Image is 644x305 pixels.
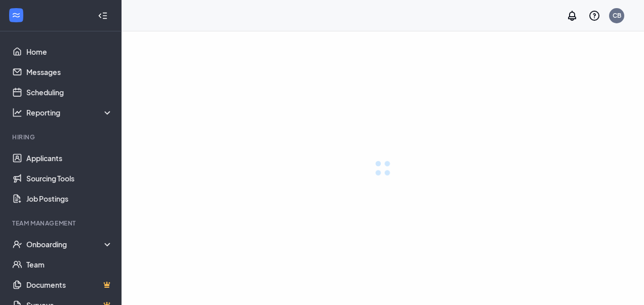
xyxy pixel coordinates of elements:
a: Team [26,254,113,275]
a: DocumentsCrown [26,275,113,295]
svg: Notifications [566,10,578,22]
svg: UserCheck [12,239,22,249]
a: Messages [26,62,113,82]
a: Scheduling [26,82,113,102]
svg: Analysis [12,107,22,118]
svg: Collapse [98,11,108,21]
a: Sourcing Tools [26,168,113,188]
div: Team Management [12,219,111,227]
a: Applicants [26,148,113,168]
div: Hiring [12,133,111,141]
div: Onboarding [26,239,113,249]
svg: WorkstreamLogo [11,10,21,20]
a: Job Postings [26,188,113,209]
svg: QuestionInfo [588,10,600,22]
div: CB [613,11,621,20]
div: Reporting [26,107,113,118]
a: Home [26,42,113,62]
